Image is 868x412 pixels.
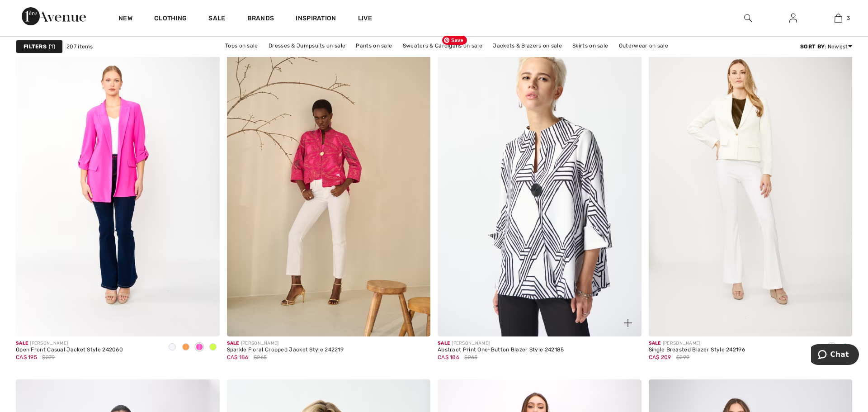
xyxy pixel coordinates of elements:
a: Dresses & Jumpsuits on sale [264,40,350,52]
a: 3 [816,13,860,24]
span: Sale [227,341,239,346]
div: [PERSON_NAME] [649,340,745,347]
div: Sparkle Floral Cropped Jacket Style 242219 [227,347,344,353]
iframe: Opens a widget where you can chat to one of our agents [811,344,859,367]
a: Skirts on sale [568,40,613,52]
img: heart_black_full.svg [835,389,843,397]
strong: Sort By [800,43,825,50]
img: Sparkle Floral Cropped Jacket Style 242219. Pink/gold [227,31,431,337]
a: Live [358,14,372,23]
div: Single Breasted Blazer Style 242196 [649,347,745,353]
span: $265 [464,353,477,361]
span: 1 [49,43,55,51]
a: Clothing [154,14,187,24]
span: Inspiration [296,14,336,24]
img: heart_black_full.svg [202,389,210,397]
a: Brands [247,14,274,24]
span: Sale [438,341,450,346]
img: 1ère Avenue [22,7,86,25]
img: Single Breasted Blazer Style 242196. Off White [649,31,853,337]
span: 207 items [66,43,93,51]
a: Sale [208,14,225,24]
span: Save [442,36,467,45]
img: heart_black_full.svg [624,389,632,397]
div: Ultra pink [193,340,206,355]
span: Sale [16,341,28,346]
img: plus_v2.svg [835,319,843,327]
a: Sweaters & Cardigans on sale [398,40,487,52]
span: $265 [254,353,267,361]
div: Vanilla 30 [165,340,179,355]
a: Jackets & Blazers on sale [488,40,566,52]
span: $299 [676,353,689,361]
div: Open Front Casual Jacket Style 242060 [16,347,123,353]
span: CA$ 186 [227,354,249,360]
div: Mandarin [179,340,193,355]
img: plus_v2.svg [413,319,421,327]
a: Pants on sale [351,40,396,52]
img: plus_v2.svg [202,319,210,327]
span: Sale [649,341,661,346]
a: New [118,14,132,24]
a: Sign In [782,13,804,24]
a: Outerwear on sale [614,40,673,52]
a: Tops on sale [221,40,263,52]
span: $279 [42,353,55,361]
strong: Filters [24,43,47,51]
img: search the website [744,13,752,24]
div: Off White [825,340,839,355]
div: Abstract Print One-Button Blazer Style 242185 [438,347,564,353]
span: CA$ 209 [649,354,671,360]
div: [PERSON_NAME] [438,340,564,347]
img: Open Front Casual Jacket Style 242060. Vanilla 30 [16,31,220,337]
span: 3 [847,14,850,22]
a: Abstract Print One-Button Blazer Style 242185. Vanilla/Black [438,31,642,337]
div: : Newest [800,43,852,51]
img: My Bag [835,13,842,24]
img: plus_v2.svg [624,319,632,327]
img: heart_black_full.svg [413,389,421,397]
span: CA$ 195 [16,354,37,360]
img: My Info [789,13,797,24]
div: [PERSON_NAME] [227,340,344,347]
div: [PERSON_NAME] [16,340,123,347]
div: Key lime [206,340,220,355]
span: CA$ 186 [438,354,459,360]
div: Island green [839,340,852,355]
